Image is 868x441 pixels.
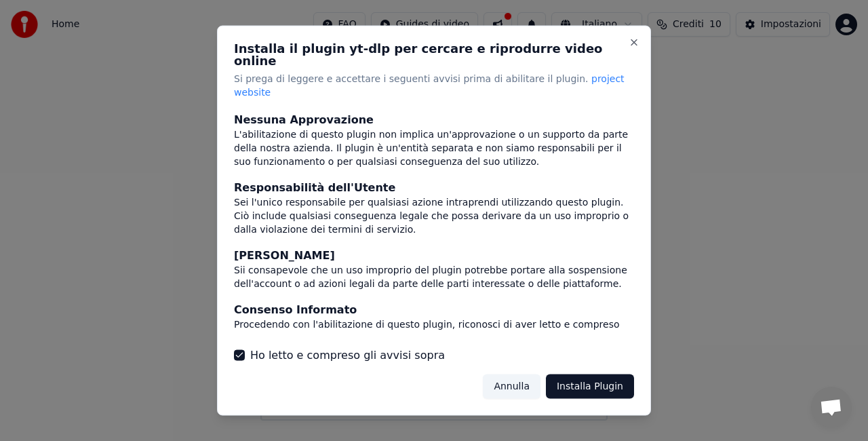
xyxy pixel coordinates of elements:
label: Ho letto e compreso gli avvisi sopra [250,347,445,363]
div: Responsabilità dell'Utente [234,179,634,195]
div: Sei l'unico responsabile per qualsiasi azione intraprendi utilizzando questo plugin. Ciò include ... [234,195,634,236]
button: Installa Plugin [546,374,634,398]
span: project website [234,73,625,98]
div: L'abilitazione di questo plugin non implica un'approvazione o un supporto da parte della nostra a... [234,128,634,168]
div: Procedendo con l'abilitazione di questo plugin, riconosci di aver letto e compreso questi avverti... [234,318,634,345]
h2: Installa il plugin yt-dlp per cercare e riprodurre video online [234,43,634,67]
p: Si prega di leggere e accettare i seguenti avvisi prima di abilitare il plugin. [234,73,634,100]
button: Annulla [483,374,540,398]
div: [PERSON_NAME] [234,247,634,263]
div: Consenso Informato [234,301,634,318]
div: Nessuna Approvazione [234,111,634,128]
div: Sii consapevole che un uso improprio del plugin potrebbe portare alla sospensione dell'account o ... [234,263,634,290]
